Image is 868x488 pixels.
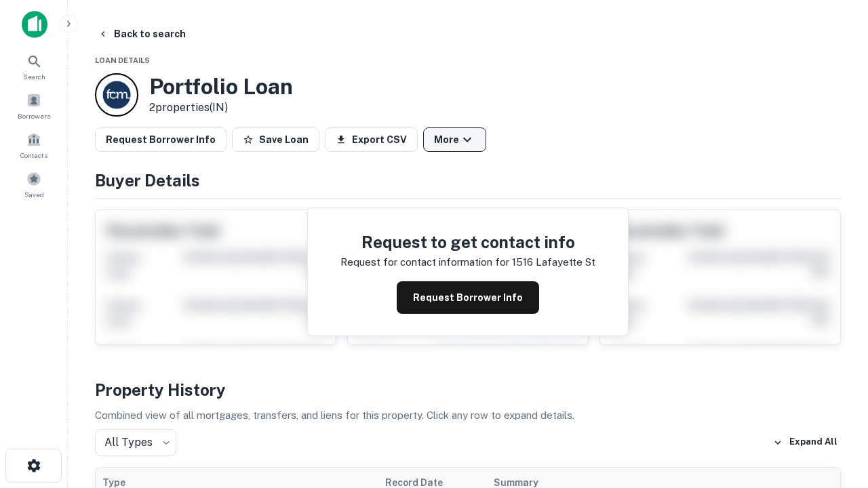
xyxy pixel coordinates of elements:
a: Borrowers [4,87,64,124]
span: Contacts [20,150,47,161]
button: Expand All [770,432,841,453]
button: Back to search [92,22,191,46]
span: Borrowers [18,110,50,121]
a: Search [4,48,64,85]
span: Saved [24,189,44,200]
iframe: Chat Widget [800,380,868,445]
a: Saved [4,166,64,203]
button: Request Borrower Info [95,127,226,152]
p: Combined view of all mortgages, transfers, and liens for this property. Click any row to expand d... [95,407,841,424]
button: Export CSV [325,127,418,152]
img: capitalize-icon.png [22,11,47,38]
p: 2 properties (IN) [149,100,293,116]
h4: Request to get contact info [340,230,595,254]
a: Contacts [4,127,64,163]
p: 1516 lafayette st [512,254,595,270]
button: Request Borrower Info [397,281,539,314]
h4: Property History [95,378,841,402]
span: Loan Details [95,56,150,64]
h4: Buyer Details [95,168,841,192]
button: Save Loan [232,127,319,152]
button: More [423,127,486,152]
div: All Types [95,429,176,456]
span: Search [23,71,45,82]
p: Request for contact information for [340,254,509,270]
h3: Portfolio Loan [149,74,293,100]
